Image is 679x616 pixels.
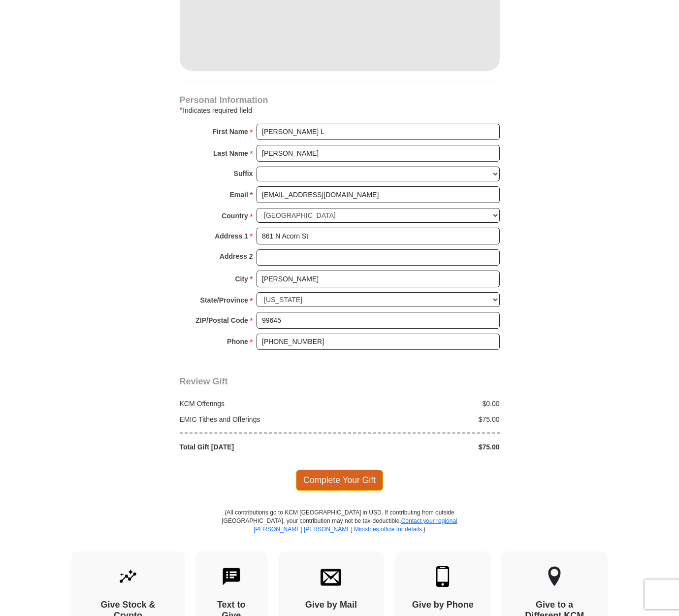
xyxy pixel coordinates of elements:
[118,566,138,587] img: give-by-stock.svg
[321,566,341,587] img: envelope.svg
[222,209,248,223] strong: Country
[432,566,453,587] img: mobile.svg
[200,293,248,307] strong: State/Province
[195,313,248,327] strong: ZIP/Postal Code
[213,125,248,138] strong: First Name
[340,399,505,409] div: $0.00
[180,96,500,104] h4: Personal Information
[174,414,340,424] div: EMIC Tithes and Offerings
[213,146,248,160] strong: Last Name
[215,229,248,243] strong: Address 1
[230,188,248,202] strong: Email
[296,470,383,490] span: Complete Your Gift
[234,167,253,180] strong: Suffix
[227,335,248,348] strong: Phone
[235,272,248,286] strong: City
[221,566,242,587] img: text-to-give.svg
[174,399,340,409] div: KCM Offerings
[174,442,340,452] div: Total Gift [DATE]
[222,509,458,551] p: (All contributions go to KCM [GEOGRAPHIC_DATA] in USD. If contributing from outside [GEOGRAPHIC_D...
[412,600,474,611] h4: Give by Phone
[180,376,228,386] span: Review Gift
[295,600,367,611] h4: Give by Mail
[548,566,561,587] img: other-region
[220,249,253,263] strong: Address 2
[340,442,505,452] div: $75.00
[340,414,505,424] div: $75.00
[254,517,457,533] a: Contact your regional [PERSON_NAME] [PERSON_NAME] Ministries office for details.
[180,104,500,116] div: Indicates required field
